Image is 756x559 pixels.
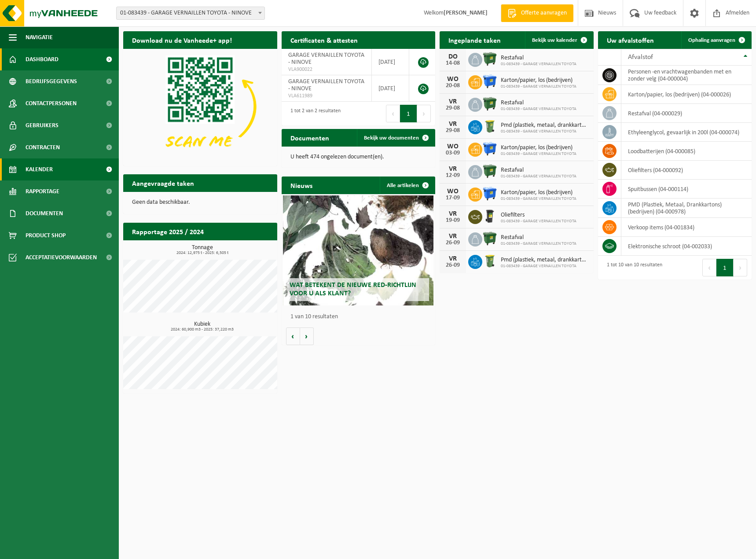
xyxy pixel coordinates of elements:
[444,210,462,217] div: VR
[501,144,576,151] span: Karton/papier, los (bedrijven)
[501,4,573,22] a: Offerte aanvragen
[132,199,268,206] p: Geen data beschikbaar.
[501,212,576,219] span: Oliefilters
[444,150,462,156] div: 03-09
[482,119,497,134] img: WB-0240-HPE-GN-50
[501,219,576,224] span: 01-083439 - GARAGE VERNAILLEN TOYOTA
[300,327,314,345] button: Volgende
[621,123,752,142] td: ethyleenglycol, gevaarlijk in 200l (04-000074)
[444,233,462,240] div: VR
[26,224,66,246] span: Product Shop
[26,246,97,268] span: Acceptatievoorwaarden
[417,105,431,122] button: Next
[501,241,576,246] span: 01-083439 - GARAGE VERNAILLEN TOYOTA
[621,85,752,104] td: karton/papier, los (bedrijven) (04-000026)
[380,177,434,194] a: Alle artikelen
[501,99,576,107] span: Restafval
[598,31,663,48] h2: Uw afvalstoffen
[621,161,752,180] td: oliefilters (04-000092)
[444,262,462,268] div: 26-09
[501,167,576,174] span: Restafval
[501,62,576,67] span: 01-083439 - GARAGE VERNAILLEN TOYOTA
[444,60,462,66] div: 14-08
[444,195,462,201] div: 17-09
[482,254,497,268] img: WB-0240-HPE-GN-50
[444,53,462,60] div: DO
[501,189,576,196] span: Karton/papier, los (bedrijven)
[688,37,735,43] span: Ophaling aanvragen
[288,66,365,73] span: VLA900022
[444,188,462,195] div: WO
[602,258,662,277] div: 1 tot 10 van 10 resultaten
[444,121,462,128] div: VR
[290,314,431,320] p: 1 van 10 resultaten
[282,31,367,48] h2: Certificaten & attesten
[444,217,462,224] div: 19-09
[482,141,497,156] img: WB-1100-HPE-BE-04
[525,31,593,49] a: Bekijk uw kalender
[444,83,462,89] div: 20-08
[501,122,589,129] span: Pmd (plastiek, metaal, drankkartons) (bedrijven)
[116,7,265,20] span: 01-083439 - GARAGE VERNAILLEN TOYOTA - NINOVE
[290,154,427,160] p: U heeft 474 ongelezen document(en).
[444,143,462,150] div: WO
[128,251,277,255] span: 2024: 12,975 t - 2025: 6,505 t
[444,105,462,111] div: 29-08
[286,327,300,345] button: Vorige
[444,255,462,262] div: VR
[621,180,752,199] td: spuitbussen (04-000114)
[501,129,589,134] span: 01-083439 - GARAGE VERNAILLEN TOYOTA
[519,9,569,18] span: Offerte aanvragen
[290,282,416,297] span: Wat betekent de nieuwe RED-richtlijn voor u als klant?
[357,129,434,147] a: Bekijk uw documenten
[444,173,462,179] div: 12-09
[482,164,497,179] img: WB-1100-HPE-GN-01
[501,84,576,89] span: 01-083439 - GARAGE VERNAILLEN TOYOTA
[621,142,752,161] td: loodbatterijen (04-000085)
[386,105,400,122] button: Previous
[501,55,576,62] span: Restafval
[26,92,77,114] span: Contactpersonen
[482,231,497,246] img: WB-1100-HPE-GN-01
[372,49,409,75] td: [DATE]
[501,264,589,269] span: 01-083439 - GARAGE VERNAILLEN TOYOTA
[26,70,77,92] span: Bedrijfsgegevens
[128,327,277,332] span: 2024: 60,900 m3 - 2025: 37,220 m3
[444,165,462,173] div: VR
[501,151,576,157] span: 01-083439 - GARAGE VERNAILLEN TOYOTA
[621,66,752,85] td: personen -en vrachtwagenbanden met en zonder velg (04-000004)
[444,240,462,246] div: 26-09
[26,48,59,70] span: Dashboard
[26,180,59,202] span: Rapportage
[501,174,576,179] span: 01-083439 - GARAGE VERNAILLEN TOYOTA
[501,257,589,264] span: Pmd (plastiek, metaal, drankkartons) (bedrijven)
[621,218,752,237] td: verkoop items (04-001834)
[532,37,577,43] span: Bekijk uw kalender
[288,78,364,92] span: GARAGE VERNAILLEN TOYOTA - NINOVE
[702,259,716,276] button: Previous
[282,177,321,194] h2: Nieuws
[282,129,338,146] h2: Documenten
[123,223,213,240] h2: Rapportage 2025 / 2024
[621,237,752,256] td: Elektronische schroot (04-002033)
[501,77,576,84] span: Karton/papier, los (bedrijven)
[444,10,488,16] strong: [PERSON_NAME]
[628,54,653,61] span: Afvalstof
[734,259,747,276] button: Next
[288,92,365,99] span: VLA611989
[482,74,497,89] img: WB-1100-HPE-BE-04
[364,135,419,141] span: Bekijk uw documenten
[123,49,277,164] img: Download de VHEPlus App
[123,174,203,191] h2: Aangevraagde taken
[128,321,277,332] h3: Kubiek
[501,196,576,202] span: 01-083439 - GARAGE VERNAILLEN TOYOTA
[501,107,576,112] span: 01-083439 - GARAGE VERNAILLEN TOYOTA
[26,158,53,180] span: Kalender
[26,114,59,136] span: Gebruikers
[26,136,60,158] span: Contracten
[372,75,409,102] td: [DATE]
[288,52,364,66] span: GARAGE VERNAILLEN TOYOTA - NINOVE
[400,105,417,122] button: 1
[444,76,462,83] div: WO
[621,104,752,123] td: restafval (04-000029)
